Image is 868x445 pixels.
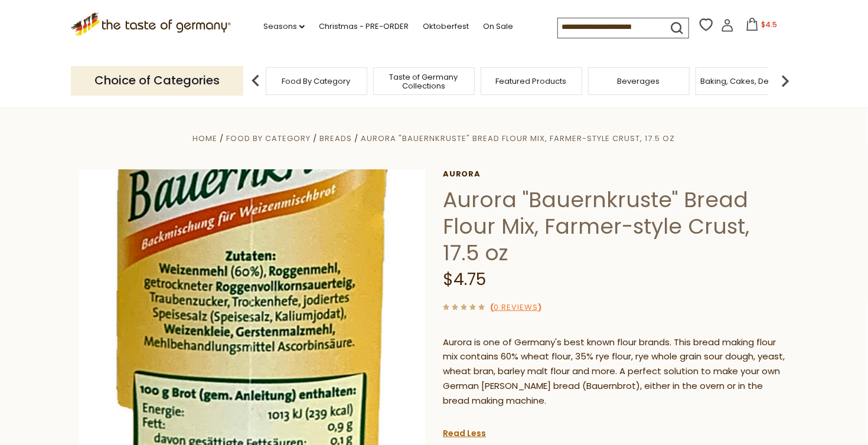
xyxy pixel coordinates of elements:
[244,69,267,93] img: previous arrow
[282,77,351,86] a: Food By Category
[263,20,305,33] a: Seasons
[761,19,777,30] span: $4.5
[423,20,469,33] a: Oktoberfest
[377,73,471,90] a: Taste of Germany Collections
[443,268,486,291] span: $4.75
[443,186,788,266] h1: Aurora "Bauernkruste" Bread Flour Mix, Farmer-style Crust, 17.5 oz
[700,77,792,86] a: Baking, Cakes, Desserts
[71,66,243,95] p: Choice of Categories
[443,335,788,409] p: Aurora is one of Germany's best known flour brands. This bread making flour mix contains 60% whea...
[226,133,311,144] a: Food By Category
[774,69,797,93] img: next arrow
[443,427,486,439] a: Read Less
[496,77,567,86] a: Featured Products
[443,169,788,179] a: Aurora
[319,133,352,144] a: Breads
[319,20,409,33] a: Christmas - PRE-ORDER
[192,133,217,144] a: Home
[736,18,787,35] button: $4.5
[483,20,513,33] a: On Sale
[494,302,538,314] a: 0 Reviews
[361,133,676,144] a: Aurora "Bauernkruste" Bread Flour Mix, Farmer-style Crust, 17.5 oz
[618,77,660,86] a: Beverages
[490,302,541,313] span: ( )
